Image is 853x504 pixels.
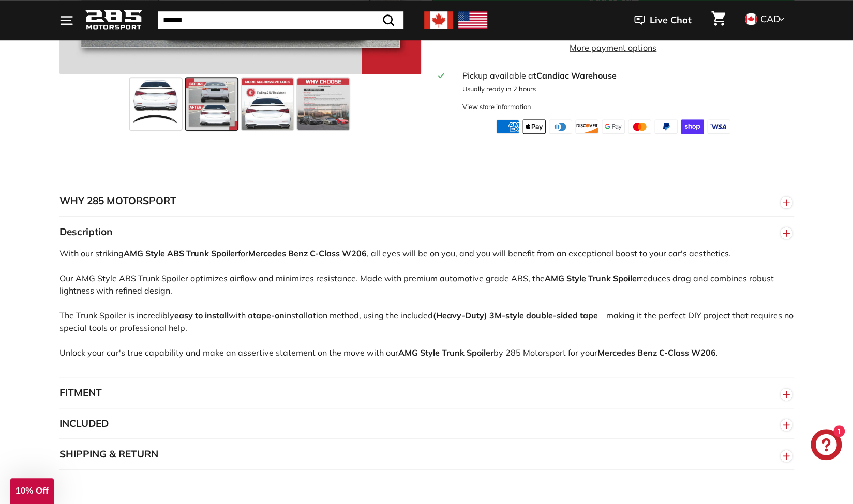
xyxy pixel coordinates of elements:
a: Cart [705,3,731,38]
img: visa [707,119,730,134]
strong: tape-on [253,310,285,320]
img: shopify_pay [681,119,704,134]
strong: Trunk Spoiler [186,248,238,258]
div: Pickup available at [462,69,787,82]
strong: Trunk Spoiler [442,347,493,358]
div: 10% Off [10,478,54,504]
img: google_pay [602,119,625,134]
button: INCLUDED [59,408,794,439]
div: View store information [462,102,531,112]
img: paypal [654,119,678,134]
div: With our striking for , all eyes will be on you, and you will benefit from an exceptional boost t... [59,247,794,377]
p: Usually ready in 2 hours [462,84,787,94]
span: 10% Off [16,486,48,496]
a: More payment options [432,41,794,54]
inbox-online-store-chat: Shopify online store chat [807,429,845,463]
img: master [628,119,651,134]
button: WHY 285 MOTORSPORT [59,186,794,217]
button: SHIPPING & RETURN [59,439,794,470]
img: diners_club [549,119,572,134]
input: Search [158,11,403,29]
strong: Mercedes Benz C-Class W206 [248,248,367,258]
img: american_express [496,119,519,134]
button: Description [59,217,794,248]
strong: Candiac Warehouse [536,70,616,81]
span: CAD [760,13,780,25]
strong: AMG Style [398,347,440,358]
span: Live Chat [650,13,692,27]
img: Logo_285_Motorsport_areodynamics_components [85,8,142,33]
button: FITMENT [59,377,794,408]
strong: Mercedes Benz C-Class W206 [597,347,716,358]
strong: easy to install [174,310,229,320]
strong: ABS [167,248,184,258]
strong: AMG Style [124,248,165,258]
strong: AMG Style [545,273,586,283]
strong: (Heavy-Duty) 3M-style double-sided tape [433,310,598,320]
img: apple_pay [522,119,546,134]
img: discover [575,119,598,134]
strong: Trunk Spoiler [588,273,640,283]
button: Live Chat [621,7,705,33]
